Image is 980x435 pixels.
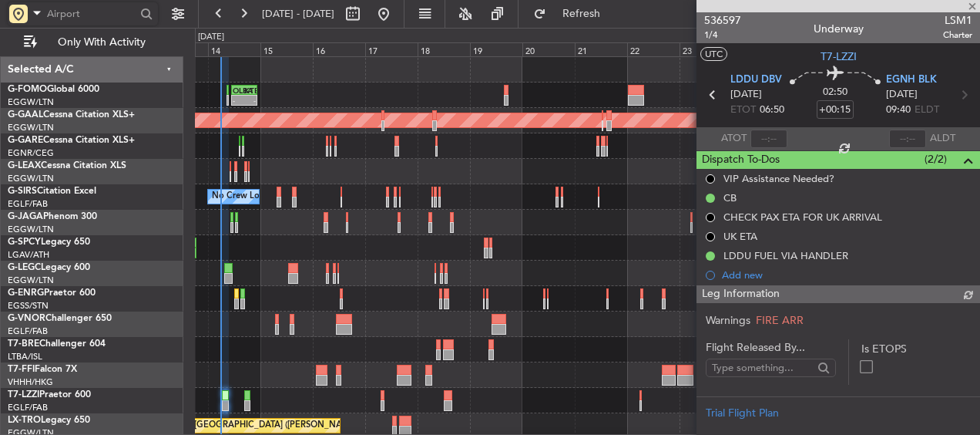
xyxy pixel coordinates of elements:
[704,12,741,29] span: 536597
[723,249,848,262] div: LDDU FUEL VIA HANDLER
[8,161,41,170] span: G-LEAX
[702,151,780,169] span: Dispatch To-Dos
[8,365,35,374] span: T7-FFI
[8,85,47,94] span: G-FOMO
[17,30,167,55] button: Only With Activity
[8,161,126,170] a: G-LEAXCessna Citation XLS
[8,390,39,400] span: T7-LZZI
[8,351,42,362] a: LTBA/ISL
[244,96,256,105] div: -
[8,314,45,323] span: G-VNOR
[722,268,972,282] div: Add new
[823,85,847,100] span: 02:50
[8,249,49,261] a: LGAV/ATH
[208,42,260,56] div: 14
[8,263,41,272] span: G-LEGC
[943,29,972,42] span: Charter
[8,85,99,94] a: G-FOMOGlobal 6000
[8,325,48,337] a: EGLF/FAB
[8,339,106,349] a: T7-BREChallenger 604
[40,37,163,48] span: Only With Activity
[8,275,54,286] a: EGGW/LTN
[260,42,313,56] div: 15
[627,42,680,56] div: 22
[8,365,77,374] a: T7-FFIFalcon 7X
[575,42,627,56] div: 21
[8,416,90,425] a: LX-TROLegacy 650
[886,103,911,118] span: 09:40
[8,339,39,349] span: T7-BRE
[522,42,575,56] div: 20
[8,288,44,298] span: G-ENRG
[526,2,619,26] button: Refresh
[943,12,972,29] span: LSM1
[470,42,522,56] div: 19
[8,212,43,221] span: G-JAGA
[262,7,334,21] span: [DATE] - [DATE]
[313,42,365,56] div: 16
[8,187,37,196] span: G-SIRS
[700,47,727,61] button: UTC
[915,103,939,118] span: ELDT
[8,224,54,235] a: EGGW/LTN
[721,131,747,147] span: ATOT
[8,376,53,388] a: VHHH/HKG
[886,87,918,103] span: [DATE]
[8,96,54,108] a: EGGW/LTN
[8,300,49,312] a: EGSS/STN
[47,2,136,25] input: Airport
[8,173,54,184] a: EGGW/LTN
[8,110,43,120] span: G-GAAL
[730,103,756,118] span: ETOT
[8,110,135,120] a: G-GAALCessna Citation XLS+
[814,21,864,37] div: Underway
[8,147,54,159] a: EGNR/CEG
[821,49,857,65] span: T7-LZZI
[418,42,470,56] div: 18
[8,416,41,425] span: LX-TRO
[730,87,762,103] span: [DATE]
[8,288,96,298] a: G-ENRGPraetor 600
[212,185,375,208] div: No Crew London ([GEOGRAPHIC_DATA])
[233,96,244,105] div: -
[925,151,947,167] span: (2/2)
[8,263,90,272] a: G-LEGCLegacy 600
[8,212,97,221] a: G-JAGAPhenom 300
[198,31,224,44] div: [DATE]
[8,198,48,210] a: EGLF/FAB
[8,136,43,145] span: G-GARE
[886,72,937,88] span: EGNH BLK
[8,238,90,247] a: G-SPCYLegacy 650
[8,136,135,145] a: G-GARECessna Citation XLS+
[8,122,54,133] a: EGGW/LTN
[723,230,757,243] div: UK ETA
[8,402,48,413] a: EGLF/FAB
[930,131,955,147] span: ALDT
[365,42,418,56] div: 17
[8,390,91,400] a: T7-LZZIPraetor 600
[723,191,737,204] div: CB
[723,172,834,185] div: VIP Assistance Needed?
[244,86,256,95] div: KTEB
[8,187,96,196] a: G-SIRSCitation Excel
[549,8,614,19] span: Refresh
[760,103,784,118] span: 06:50
[680,42,732,56] div: 23
[8,314,112,323] a: G-VNORChallenger 650
[233,86,244,95] div: OLBA
[723,211,882,224] div: CHECK PAX ETA FOR UK ARRIVAL
[730,72,782,88] span: LDDU DBV
[704,29,741,42] span: 1/4
[8,238,41,247] span: G-SPCY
